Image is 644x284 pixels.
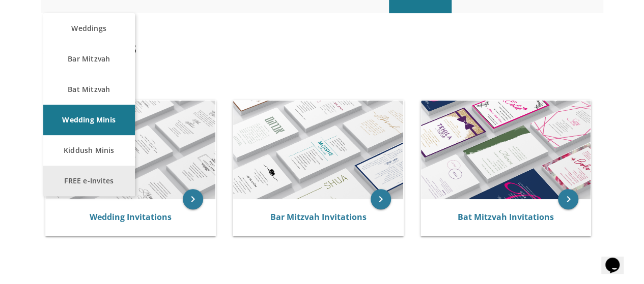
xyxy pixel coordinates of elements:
[601,243,634,274] iframe: chat widget
[421,101,591,200] img: Bat Mitzvah Invitations
[41,79,322,89] div: :
[43,105,135,135] a: Wedding Minis
[43,13,135,44] a: Weddings
[270,211,367,223] a: Bar Mitzvah Invitations
[43,166,135,196] a: FREE e-Invites
[458,211,554,223] a: Bat Mitzvah Invitations
[43,135,135,166] a: Kiddush Minis
[183,189,203,209] a: keyboard_arrow_right
[43,36,410,66] h1: Invitations
[233,101,403,200] img: Bar Mitzvah Invitations
[371,189,391,209] a: keyboard_arrow_right
[43,44,135,74] a: Bar Mitzvah
[43,74,135,105] a: Bat Mitzvah
[558,189,578,209] a: keyboard_arrow_right
[90,211,172,223] a: Wedding Invitations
